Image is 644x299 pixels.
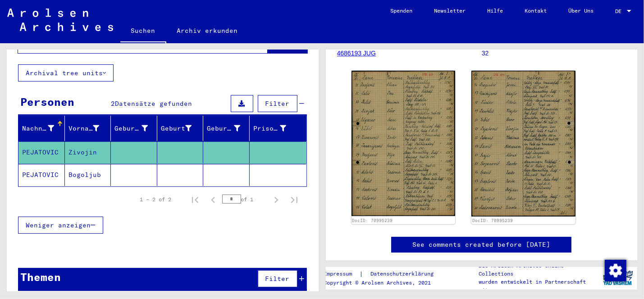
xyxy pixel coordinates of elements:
div: Prisoner # [253,121,298,136]
span: Weniger anzeigen [26,221,91,229]
a: DocID: 70995239 [352,218,393,223]
span: Datensätze gefunden [115,100,192,108]
div: Geburtsname [114,121,159,136]
div: Vorname [69,121,111,136]
a: DocID: 70995239 [472,218,513,223]
button: Filter [258,95,297,112]
button: Next page [267,190,285,208]
div: Vorname [69,124,100,133]
div: of 1 [222,195,267,204]
a: See comments created before [DATE] [412,240,550,249]
a: Impressum [324,269,359,279]
p: 32 [482,49,626,58]
img: Arolsen_neg.svg [7,9,113,31]
div: Geburt‏ [161,124,192,133]
button: Last page [285,190,303,208]
a: Datenschutzerklärung [363,269,444,279]
div: Nachname [22,121,65,136]
mat-cell: PEJATOVIC [18,141,65,163]
mat-header-cell: Geburtsname [111,116,157,141]
div: 1 – 2 of 2 [140,195,172,204]
button: Previous page [204,190,222,208]
div: Personen [20,94,74,110]
img: 002.jpg [471,71,575,217]
p: Die Arolsen Archives Online-Collections [479,262,598,278]
span: Filter [265,275,290,283]
span: Filter [265,100,290,108]
p: wurden entwickelt in Partnerschaft mit [479,278,598,294]
div: Geburtsname [114,124,148,133]
span: 2 [111,100,115,108]
div: Geburtsdatum [207,124,240,133]
mat-header-cell: Nachname [18,116,65,141]
div: Zustimmung ändern [604,259,626,281]
img: 001.jpg [352,71,456,216]
a: Suchen [120,20,166,43]
mat-header-cell: Geburtsdatum [203,116,250,141]
button: Weniger anzeigen [18,217,103,234]
a: Archiv erkunden [166,20,249,41]
img: Zustimmung ändern [605,260,626,281]
button: First page [186,190,204,208]
mat-header-cell: Vorname [65,116,111,141]
mat-header-cell: Geburt‏ [157,116,204,141]
div: Geburt‏ [161,121,203,136]
div: | [324,269,444,279]
button: Archival tree units [18,64,114,82]
mat-cell: Bogoljub [65,164,111,186]
span: DE [615,8,625,14]
div: Geburtsdatum [207,121,251,136]
a: 4686193 JUG [337,50,376,57]
div: Themen [20,269,61,285]
mat-cell: PEJATOVIC [18,164,65,186]
mat-cell: Zivojin [65,141,111,163]
button: Filter [258,270,297,287]
p: Copyright © Arolsen Archives, 2021 [324,279,444,287]
div: Nachname [22,124,54,133]
mat-header-cell: Prisoner # [250,116,306,141]
img: yv_logo.png [601,267,635,289]
div: Prisoner # [253,124,287,133]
